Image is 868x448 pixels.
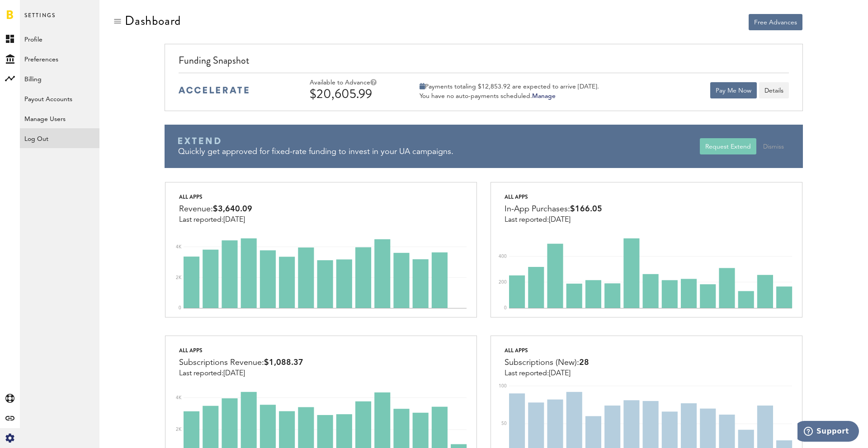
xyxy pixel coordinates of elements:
span: [DATE] [223,370,245,377]
span: 28 [579,359,589,367]
a: Billing [20,69,99,89]
text: 0 [179,306,181,310]
div: In-App Purchases: [505,202,602,216]
div: Funding Snapshot [179,53,788,73]
text: 200 [499,280,507,285]
span: [DATE] [549,216,571,224]
div: All apps [505,191,602,202]
div: $20,605.99 [310,87,396,101]
div: Dashboard [125,14,181,28]
div: Revenue: [179,202,252,216]
a: Preferences [20,49,99,69]
div: Subscriptions (New): [505,356,589,369]
div: Payments totaling $12,853.92 are expected to arrive [DATE]. [420,83,599,91]
img: accelerate-medium-blue-logo.svg [179,87,249,93]
div: You have no auto-payments scheduled. [420,92,599,100]
div: All apps [505,345,589,356]
span: Settings [24,10,56,29]
div: Subscriptions Revenue: [179,356,303,369]
iframe: Opens a widget where you can find more information [797,421,859,443]
span: $166.05 [570,205,602,213]
a: Payout Accounts [20,89,99,108]
text: 50 [501,422,507,426]
span: $3,640.09 [213,205,252,213]
div: Quickly get approved for fixed-rate funding to invest in your UA campaigns. [178,146,699,158]
div: All apps [179,191,252,202]
div: Log Out [20,128,99,145]
text: 400 [499,254,507,259]
div: Last reported: [179,216,252,224]
a: Manage [532,93,556,99]
button: Request Extend [700,138,756,154]
text: 4K [176,245,182,249]
span: $1,088.37 [264,359,303,367]
text: 4K [176,396,182,400]
div: Last reported: [179,369,303,378]
img: Braavo Extend [178,137,221,145]
a: Profile [20,29,99,49]
text: 2K [176,428,182,432]
div: Last reported: [505,369,589,378]
button: Dismiss [758,138,789,154]
text: 2K [176,275,182,280]
text: 0 [504,306,507,310]
div: Last reported: [505,216,602,224]
div: Available to Advance [310,79,396,87]
button: Free Advances [749,14,802,30]
a: Manage Users [20,108,99,128]
span: [DATE] [223,216,245,224]
button: Pay Me Now [710,82,757,98]
div: All apps [179,345,303,356]
button: Details [759,82,789,98]
span: [DATE] [549,370,571,377]
text: 100 [499,384,507,388]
